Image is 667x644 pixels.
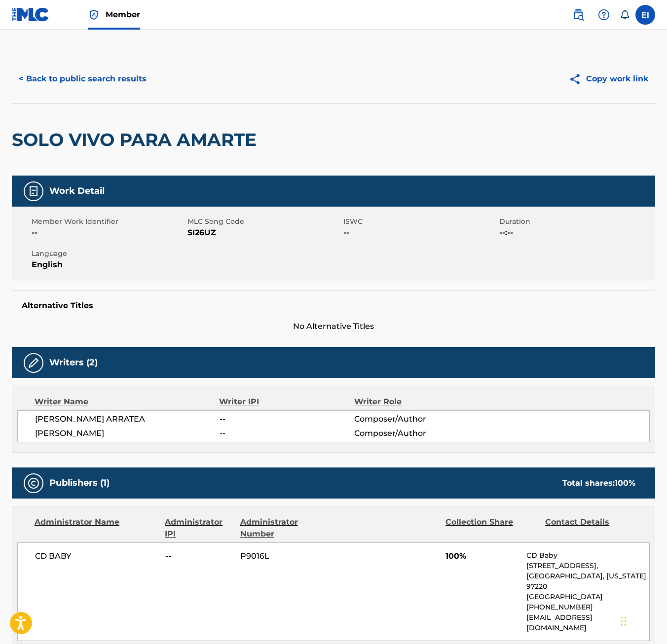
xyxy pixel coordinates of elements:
span: English [32,259,185,271]
img: Work Detail [28,185,39,197]
div: Collection Share [445,516,538,540]
img: MLC Logo [12,7,50,22]
span: 100% [445,550,519,562]
span: -- [343,227,497,239]
div: Arrastrar [621,607,627,636]
div: Administrator Number [240,516,333,540]
div: Widget de chat [618,597,667,644]
div: User Menu [635,5,655,25]
p: [GEOGRAPHIC_DATA] [526,592,649,602]
p: [EMAIL_ADDRESS][DOMAIN_NAME] [526,612,649,633]
div: Notifications [620,10,630,20]
div: Writer IPI [219,396,354,408]
span: --:-- [499,227,653,239]
h5: Writers (2) [49,357,98,368]
span: Member Work Identifier [32,216,185,227]
img: Publishers [28,477,39,489]
span: No Alternative Titles [12,321,655,332]
div: Total shares: [562,477,635,489]
img: Writers [28,357,39,369]
span: CD BABY [35,550,158,562]
div: Administrator IPI [165,516,232,540]
img: search [572,9,584,21]
span: MLC Song Code [187,216,341,227]
div: Administrator Name [35,516,157,540]
h5: Work Detail [49,185,105,197]
h2: SOLO VIVO PARA AMARTE [12,129,261,151]
h5: Alternative Titles [22,301,645,311]
iframe: Chat Widget [618,597,667,644]
p: [GEOGRAPHIC_DATA], [US_STATE] 97220 [526,571,649,592]
span: -- [220,413,355,425]
img: Copy work link [569,73,586,85]
span: [PERSON_NAME] [35,428,220,439]
span: Composer/Author [354,413,477,425]
a: Public Search [568,5,588,25]
div: Writer Name [35,396,219,408]
img: Top Rightsholder [88,9,100,21]
p: [PHONE_NUMBER] [526,602,649,612]
img: help [598,9,610,21]
button: < Back to public search results [12,67,153,91]
span: SI26UZ [187,227,341,239]
span: 100 % [615,478,635,488]
div: Writer Role [354,396,477,408]
div: Help [594,5,614,25]
span: -- [165,550,233,562]
p: [STREET_ADDRESS], [526,561,649,571]
span: Composer/Author [354,428,477,439]
span: Duration [499,216,653,227]
span: Member [106,9,140,20]
span: -- [32,227,185,239]
span: Language [32,249,185,259]
h5: Publishers (1) [49,477,110,489]
span: ISWC [343,216,497,227]
button: Copy work link [562,67,655,91]
div: Contact Details [545,516,637,540]
span: P9016L [240,550,333,562]
span: [PERSON_NAME] ARRATEA [35,413,220,425]
span: -- [220,428,355,439]
iframe: Resource Center [639,451,667,531]
p: CD Baby [526,550,649,561]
